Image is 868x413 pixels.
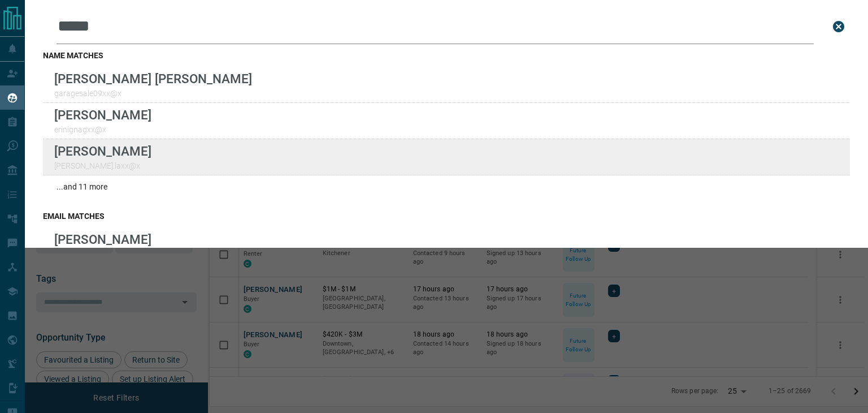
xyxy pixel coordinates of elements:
[54,107,151,122] p: [PERSON_NAME]
[54,125,151,134] p: erinignagxx@x
[54,144,151,158] p: [PERSON_NAME]
[43,212,850,221] h3: email matches
[54,71,252,86] p: [PERSON_NAME] [PERSON_NAME]
[54,161,151,170] p: [PERSON_NAME].laxx@x
[43,175,850,198] div: ...and 11 more
[827,15,850,38] button: close search bar
[43,51,850,60] h3: name matches
[54,89,252,98] p: garagesale09xx@x
[54,232,151,247] p: [PERSON_NAME]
